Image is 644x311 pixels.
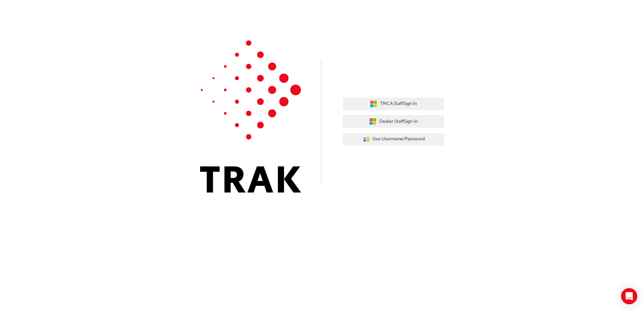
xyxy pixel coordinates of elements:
[343,98,444,110] button: TMCA StaffSign In
[343,133,444,146] button: Use Username/Password
[621,288,637,304] div: Open Intercom Messenger
[343,115,444,128] button: Dealer StaffSign In
[373,135,425,143] span: Use Username/Password
[379,118,418,126] span: Dealer Staff Sign In
[380,100,417,108] span: TMCA Staff Sign In
[200,40,301,193] img: Trak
